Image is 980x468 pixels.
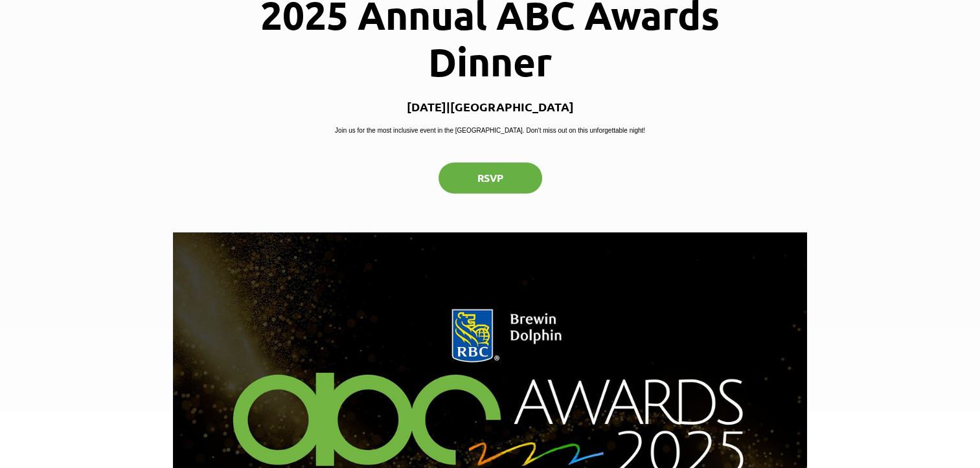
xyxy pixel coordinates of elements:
p: Join us for the most inclusive event in the [GEOGRAPHIC_DATA]. Don't miss out on this unforgettab... [335,126,645,135]
span: | [446,99,450,114]
p: [DATE] [407,99,446,114]
button: RSVP [439,162,542,194]
p: [GEOGRAPHIC_DATA] [450,99,574,114]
